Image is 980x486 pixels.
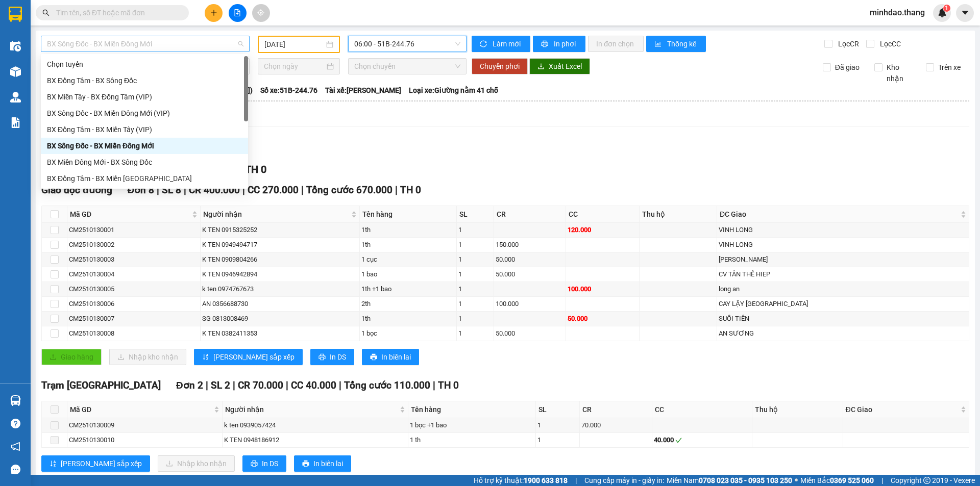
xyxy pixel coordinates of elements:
[202,269,358,279] div: K TEN 0946942894
[325,85,401,96] span: Tài xế: [PERSON_NAME]
[524,476,568,484] strong: 1900 633 818
[67,418,223,433] td: CM2510130009
[945,5,948,12] span: 1
[494,206,566,223] th: CR
[69,328,199,339] div: CM2510130008
[202,328,358,339] div: K TEN 0382411353
[961,8,970,17] span: caret-down
[41,184,112,196] span: Giao dọc đường
[719,328,967,339] div: AN SƯƠNG
[361,314,455,324] div: 1th
[474,475,568,486] span: Hỗ trợ kỹ thuật:
[233,379,235,391] span: |
[800,475,874,486] span: Miền Bắc
[41,349,102,365] button: uploadGiao hàng
[69,225,199,235] div: CM2510130001
[67,238,201,252] td: CM2510130002
[67,282,201,297] td: CM2510130005
[654,40,663,48] span: bar-chart
[69,314,199,324] div: CM2510130007
[11,419,20,428] span: question-circle
[67,223,201,238] td: CM2510130001
[699,476,792,484] strong: 0708 023 035 - 0935 103 250
[339,379,341,391] span: |
[354,59,460,74] span: Chọn chuyến
[202,225,358,235] div: K TEN 0915325252
[719,299,967,309] div: CAY LẬY [GEOGRAPHIC_DATA]
[410,420,534,430] div: 1 bọc +1 bao
[56,7,177,18] input: Tìm tên, số ĐT hoặc mã đơn
[458,254,492,265] div: 1
[9,7,22,22] img: logo-vxr
[41,379,161,391] span: Trạm [GEOGRAPHIC_DATA]
[109,349,186,365] button: downloadNhập kho nhận
[496,299,564,309] div: 100.000
[361,299,455,309] div: 2th
[362,349,419,365] button: printerIn biên lai
[245,163,266,175] span: TH 0
[344,379,430,391] span: Tổng cước 110.000
[41,89,248,105] div: BX Miền Tây - BX Đồng Tâm (VIP)
[67,252,201,267] td: CM2510130003
[10,395,21,406] img: warehouse-icon
[67,267,201,282] td: CM2510130004
[458,269,492,279] div: 1
[566,206,640,223] th: CC
[306,184,393,196] span: Tổng cước 670.000
[310,349,354,365] button: printerIn DS
[202,240,358,250] div: K TEN 0949494717
[67,297,201,312] td: CM2510130006
[496,254,564,265] div: 50.000
[202,353,209,362] span: sort-ascending
[834,38,861,49] span: Lọc CR
[458,284,492,294] div: 1
[203,209,349,220] span: Người nhận
[47,108,242,119] div: BX Sông Đốc - BX Miền Đông Mới (VIP)
[652,401,752,418] th: CC
[211,379,230,391] span: SL 2
[458,299,492,309] div: 1
[640,206,717,223] th: Thu hộ
[264,39,324,50] input: 13/10/2025
[202,254,358,265] div: K TEN 0909804266
[47,140,242,151] div: BX Sông Đốc - BX Miền Đông Mới
[262,458,278,469] span: In DS
[529,58,590,74] button: downloadXuất Excel
[581,420,650,430] div: 70.000
[202,299,358,309] div: AN 0356688730
[361,328,455,339] div: 1 bọc
[537,420,577,430] div: 1
[67,326,201,341] td: CM2510130008
[61,458,142,469] span: [PERSON_NAME] sắp xếp
[934,62,965,73] span: Trên xe
[719,240,967,250] div: VINH LONG
[575,475,577,486] span: |
[568,314,638,324] div: 50.000
[158,455,235,472] button: downloadNhập kho nhận
[410,435,534,445] div: 1 th
[69,299,199,309] div: CM2510130006
[302,460,309,468] span: printer
[330,351,346,363] span: In DS
[70,209,190,220] span: Mã GD
[472,58,528,74] button: Chuyển phơi
[719,284,967,294] div: long an
[206,379,208,391] span: |
[205,4,223,22] button: plus
[584,475,664,486] span: Cung cấp máy in - giấy in:
[69,284,199,294] div: CM2510130005
[537,63,545,71] span: download
[433,379,435,391] span: |
[42,9,50,16] span: search
[224,420,406,430] div: k ten 0939057424
[667,38,698,49] span: Thống kê
[50,460,57,468] span: sort-ascending
[248,184,299,196] span: CC 270.000
[70,404,212,415] span: Mã GD
[830,476,874,484] strong: 0369 525 060
[541,40,550,48] span: printer
[493,38,522,49] span: Làm mới
[472,36,530,52] button: syncLàm mới
[224,435,406,445] div: K TEN 0948186912
[260,85,317,96] span: Số xe: 51B-244.76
